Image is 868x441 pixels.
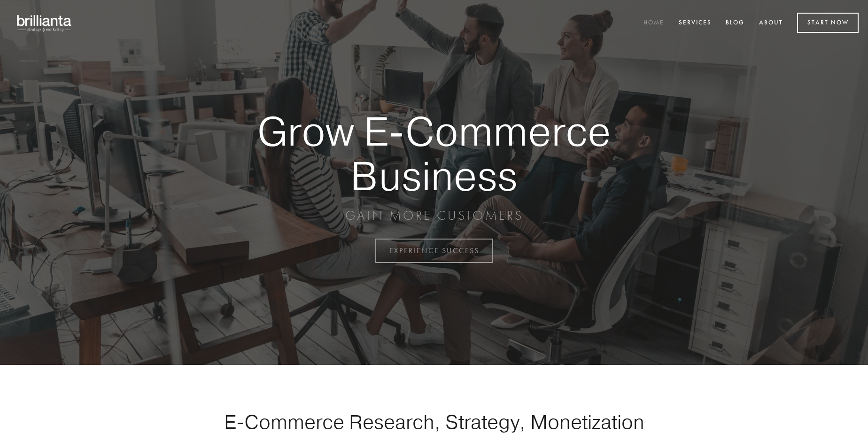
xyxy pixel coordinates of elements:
p: GAIN MORE CUSTOMERS [225,207,643,224]
img: brillianta - research, strategy, marketing [9,9,80,37]
h1: E-Commerce Research, Strategy, Monetization [194,410,674,433]
a: Services [673,15,718,31]
a: About [753,15,789,31]
a: Home [637,15,670,31]
a: EXPERIENCE SUCCESS [375,239,493,263]
a: Blog [720,15,751,31]
strong: Grow E-Commerce Business [225,109,643,198]
a: Start Now [797,13,859,33]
